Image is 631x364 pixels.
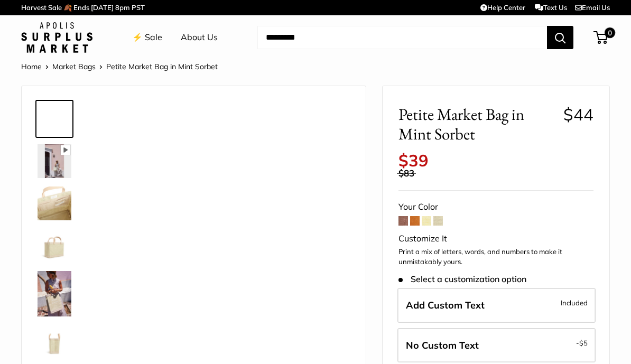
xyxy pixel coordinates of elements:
span: $5 [579,339,588,347]
a: 0 [595,31,608,44]
a: Email Us [575,3,610,12]
a: Petite Market Bag in Mint Sorbet [35,269,73,319]
img: Petite Market Bag in Mint Sorbet [38,271,71,316]
a: Petite Market Bag in Mint Sorbet [35,323,73,361]
a: Market Bags [52,62,96,71]
a: ⚡️ Sale [132,30,162,45]
span: Petite Market Bag in Mint Sorbet [106,62,218,71]
label: Add Custom Text [397,288,596,323]
span: No Custom Text [406,339,479,351]
div: Customize It [398,231,593,247]
span: Petite Market Bag in Mint Sorbet [398,105,555,144]
span: Select a customization option [398,274,526,284]
a: Petite Market Bag in Mint Sorbet [35,184,73,222]
button: Search [547,26,573,49]
a: Petite Market Bag in Mint Sorbet [35,227,73,265]
span: Included [561,296,588,309]
label: Leave Blank [397,328,596,363]
img: Petite Market Bag in Mint Sorbet [38,325,71,359]
div: Your Color [398,199,593,215]
span: - [576,337,588,349]
span: $44 [563,104,593,125]
a: About Us [181,30,218,45]
input: Search... [257,26,547,49]
span: $39 [398,150,429,171]
img: Petite Market Bag in Mint Sorbet [38,186,71,220]
span: 0 [605,27,615,38]
img: Apolis: Surplus Market [21,22,92,53]
img: Petite Market Bag in Mint Sorbet [38,144,71,178]
a: Help Center [480,3,525,12]
a: Home [21,62,42,71]
span: Add Custom Text [406,299,485,311]
span: $83 [398,167,414,179]
a: Petite Market Bag in Mint Sorbet [35,142,73,180]
nav: Breadcrumb [21,60,218,73]
a: Text Us [535,3,567,12]
p: Print a mix of letters, words, and numbers to make it unmistakably yours. [398,247,593,267]
img: Petite Market Bag in Mint Sorbet [38,229,71,263]
a: Petite Market Bag in Mint Sorbet [35,100,73,138]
